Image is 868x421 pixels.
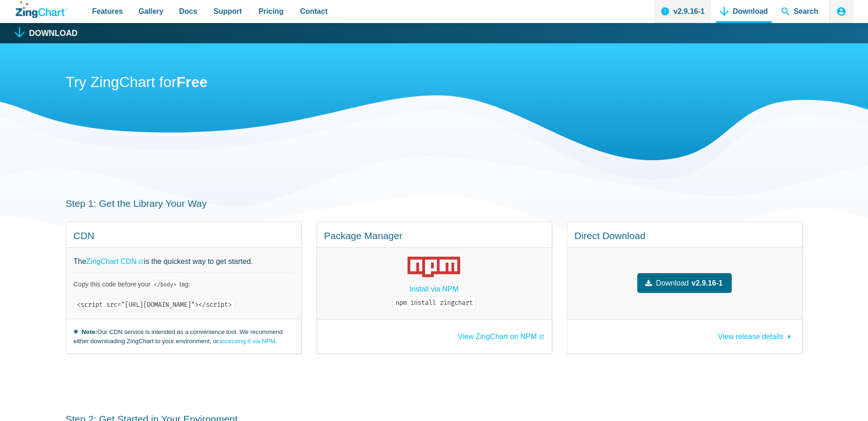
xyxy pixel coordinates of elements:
code: <script src="[URL][DOMAIN_NAME]"></script> [74,299,235,310]
strong: v2.9.16-1 [692,277,723,289]
a: View release details [718,328,794,340]
h4: Package Manager [324,229,544,242]
span: Support [214,5,242,18]
a: ZingChart Logo. Click to return to the homepage [16,1,68,18]
a: Install via NPM [409,283,459,295]
h1: Download [29,29,78,38]
a: ZingChart CDN [86,255,144,268]
p: Copy this code before your tag: [74,280,294,289]
h4: Direct Download [575,229,795,242]
code: npm install zingchart [392,296,476,310]
small: Our CDN service is intended as a convenience tool. We recommend either downloading ZingChart to y... [74,327,294,346]
span: Gallery [139,5,163,18]
p: The is the quickest way to get started. [74,255,294,268]
a: View ZingChart on NPM [458,333,544,340]
h4: CDN [74,229,294,242]
h2: Try ZingChart for [66,73,803,94]
strong: Free [176,74,208,90]
a: accessing it via NPM [218,338,275,345]
code: </body> [151,280,180,289]
strong: Note: [82,328,97,335]
span: Download [656,277,689,289]
span: View release details [718,333,783,340]
a: Downloadv2.9.16-1 [637,273,732,293]
span: Docs [179,5,197,18]
span: Contact [300,5,328,18]
span: Features [92,5,123,18]
span: Pricing [258,5,283,18]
